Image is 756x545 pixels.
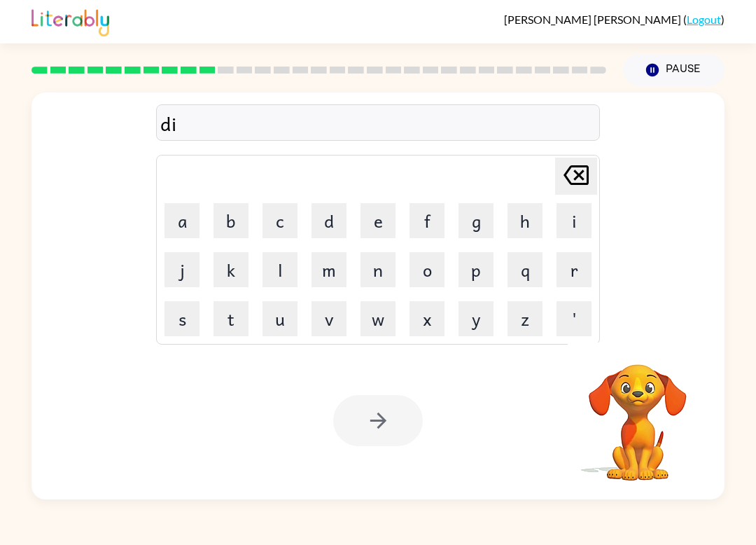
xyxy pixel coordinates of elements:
[409,252,444,287] button: o
[458,252,493,287] button: p
[568,343,708,483] video: Your browser must support playing .mp4 files to use Literably. Please try using another browser.
[360,301,395,336] button: w
[507,252,542,287] button: q
[262,203,297,238] button: c
[687,13,721,26] a: Logout
[556,301,591,336] button: '
[507,203,542,238] button: h
[556,203,591,238] button: i
[458,203,493,238] button: g
[409,301,444,336] button: x
[409,203,444,238] button: f
[504,13,683,26] span: [PERSON_NAME] [PERSON_NAME]
[311,252,346,287] button: m
[213,301,248,336] button: t
[160,109,596,138] div: di
[31,6,109,36] img: Literably
[311,301,346,336] button: v
[311,203,346,238] button: d
[360,203,395,238] button: e
[507,301,542,336] button: z
[262,301,297,336] button: u
[213,203,248,238] button: b
[164,252,199,287] button: j
[556,252,591,287] button: r
[262,252,297,287] button: l
[213,252,248,287] button: k
[504,13,724,26] div: ( )
[623,54,724,86] button: Pause
[164,203,199,238] button: a
[458,301,493,336] button: y
[360,252,395,287] button: n
[164,301,199,336] button: s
